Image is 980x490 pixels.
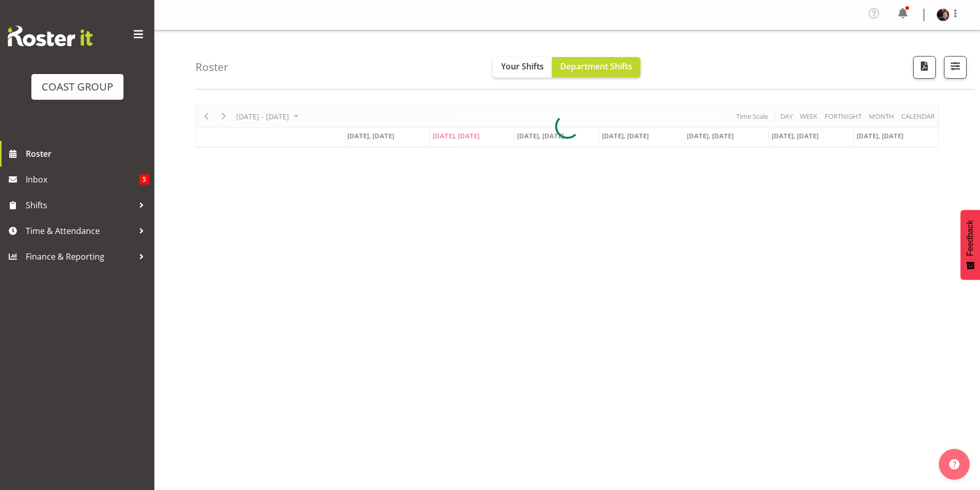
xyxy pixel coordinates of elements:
[560,61,632,72] span: Department Shifts
[949,459,959,469] img: help-xxl-2.png
[139,174,149,185] span: 5
[26,146,149,161] span: Roster
[501,61,544,72] span: Your Shifts
[960,210,980,280] button: Feedback - Show survey
[26,197,134,213] span: Shifts
[944,56,967,79] button: Filter Shifts
[26,172,139,187] span: Inbox
[42,79,113,95] div: COAST GROUP
[966,220,975,256] span: Feedback
[937,9,949,21] img: jack-brewer28ac685c70e71ff79742fefa9a808932.png
[552,57,640,78] button: Department Shifts
[913,56,936,79] button: Download a PDF of the roster according to the set date range.
[195,61,228,73] h4: Roster
[493,57,552,78] button: Your Shifts
[26,223,134,239] span: Time & Attendance
[8,26,93,46] img: Rosterit website logo
[26,249,134,264] span: Finance & Reporting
